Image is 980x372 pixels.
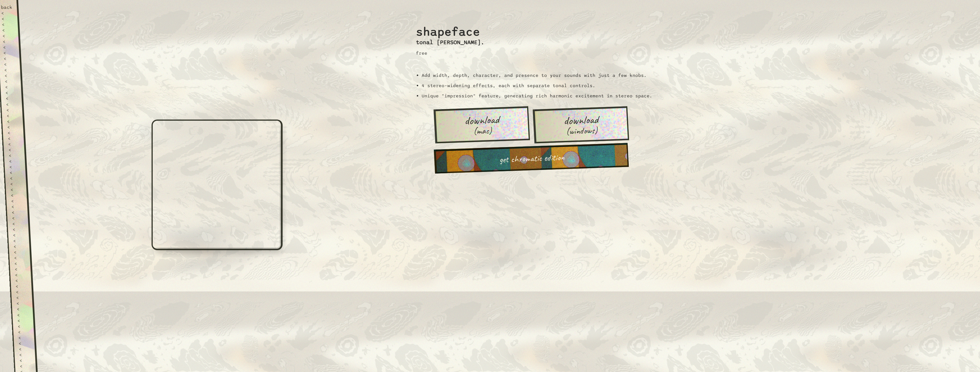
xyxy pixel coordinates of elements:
div: < [20,363,31,369]
div: < [3,56,15,61]
div: < [10,175,21,181]
div: < [1,16,13,22]
div: < [7,118,19,124]
div: < [11,209,23,215]
div: < [3,39,14,44]
div: < [3,44,15,50]
div: < [17,323,29,329]
div: < [15,278,27,283]
div: back [1,5,13,10]
div: < [15,272,26,278]
a: download (windows) [532,106,629,143]
div: < [16,301,28,306]
div: < [16,289,27,295]
div: < [6,101,17,107]
div: < [13,232,24,238]
p: free [416,50,484,56]
div: < [5,96,17,101]
div: < [11,192,22,198]
div: < [14,249,25,255]
div: < [12,215,23,221]
div: < [15,283,27,289]
div: < [4,67,16,73]
div: < [10,181,22,187]
div: < [5,84,17,90]
div: < [10,187,22,192]
span: (mac) [473,126,492,136]
a: get chromatic edition [434,143,628,174]
div: < [9,158,21,164]
div: < [9,170,21,175]
div: < [9,153,20,158]
span: (windows) [565,126,598,136]
div: < [16,295,28,301]
div: < [19,346,30,352]
div: < [19,352,31,357]
div: < [1,10,13,16]
li: Unique "impression" feature, generating rich harmonic excitement in stereo space. [422,93,652,99]
div: < [2,33,14,39]
li: 4 stereo-widening effects, each with separate tonal controls. [422,83,652,89]
div: < [17,318,29,323]
div: < [2,22,13,27]
div: < [4,61,15,67]
div: < [2,27,14,33]
div: < [11,198,23,204]
div: < [12,227,24,232]
div: < [7,113,18,118]
div: < [13,244,25,249]
div: < [14,255,26,261]
div: < [8,147,20,153]
h2: shapeface [416,19,484,39]
span: download [464,114,499,127]
div: < [13,238,25,244]
div: < [7,124,19,130]
span: download [563,114,599,127]
div: < [6,107,18,113]
div: < [18,340,30,346]
div: < [5,79,16,84]
div: < [8,141,20,147]
div: < [15,266,26,272]
h3: tonal [PERSON_NAME]. [416,39,484,46]
iframe: shapeface [152,120,283,250]
li: Add width, depth, character, and presence to your sounds with just a few knobs. [422,73,652,78]
div: < [11,204,23,209]
div: < [17,312,28,318]
div: < [3,50,15,56]
div: < [18,329,29,335]
div: < [19,357,31,363]
div: < [12,221,24,227]
div: < [9,164,21,170]
div: < [17,306,28,312]
div: < [18,335,30,340]
div: < [5,90,17,96]
div: < [7,130,19,135]
a: download (mac) [433,106,530,143]
div: < [4,73,16,79]
div: < [14,261,26,266]
div: < [8,135,19,141]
